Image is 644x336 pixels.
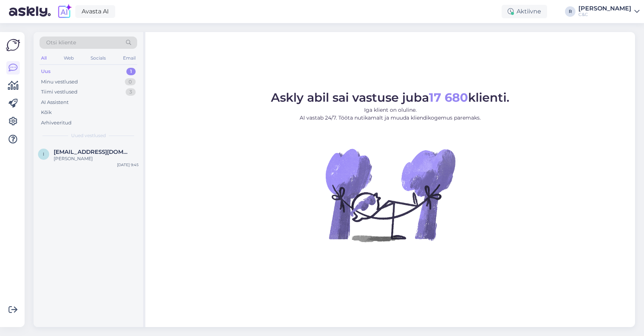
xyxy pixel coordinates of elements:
div: Minu vestlused [41,78,78,86]
div: Aktiivne [502,5,547,18]
span: ilja.stepukov123@gmail.com [54,149,131,155]
img: explore-ai [57,4,72,19]
a: Avasta AI [75,5,115,18]
img: No Chat active [323,128,457,262]
div: Uus [41,68,51,75]
div: 3 [126,88,136,96]
div: Tiimi vestlused [41,88,78,96]
div: All [40,53,48,63]
div: AI Assistent [41,99,69,106]
div: Kõik [41,109,52,116]
a: [PERSON_NAME]C&C [578,6,640,18]
span: Otsi kliente [46,39,76,47]
div: [PERSON_NAME] [578,6,631,12]
div: 0 [125,78,136,86]
span: Uued vestlused [71,132,106,139]
span: i [43,151,44,157]
div: C&C [578,12,631,18]
div: Email [121,53,137,63]
b: 17 680 [429,90,468,105]
div: Arhiveeritud [41,119,72,127]
img: Askly Logo [6,38,20,52]
div: Web [62,53,75,63]
span: Askly abil sai vastuse juba klienti. [271,90,509,105]
div: R [565,6,575,17]
div: [PERSON_NAME] [54,155,139,162]
p: Iga klient on oluline. AI vastab 24/7. Tööta nutikamalt ja muuda kliendikogemus paremaks. [271,106,509,122]
div: Socials [89,53,107,63]
div: 1 [126,68,136,75]
div: [DATE] 9:45 [117,162,139,168]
